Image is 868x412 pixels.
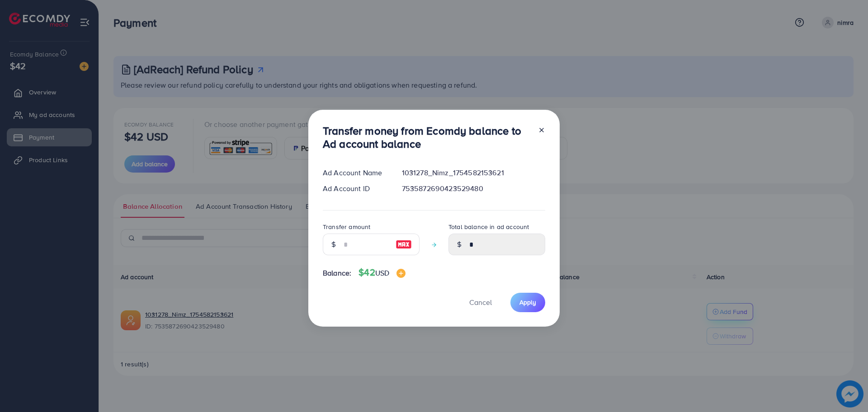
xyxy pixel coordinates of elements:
[359,267,406,278] h4: $42
[396,239,412,250] img: image
[396,269,406,278] img: image
[510,293,545,312] button: Apply
[323,124,531,150] h3: Transfer money from Ecomdy balance to Ad account balance
[469,297,492,307] span: Cancel
[395,183,552,194] div: 7535872690423529480
[316,168,395,178] div: Ad Account Name
[323,268,351,278] span: Balance:
[323,222,370,231] label: Transfer amount
[519,298,536,307] span: Apply
[316,183,395,194] div: Ad Account ID
[395,168,552,178] div: 1031278_Nimz_1754582153621
[458,293,503,312] button: Cancel
[375,268,389,278] span: USD
[448,222,529,231] label: Total balance in ad account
